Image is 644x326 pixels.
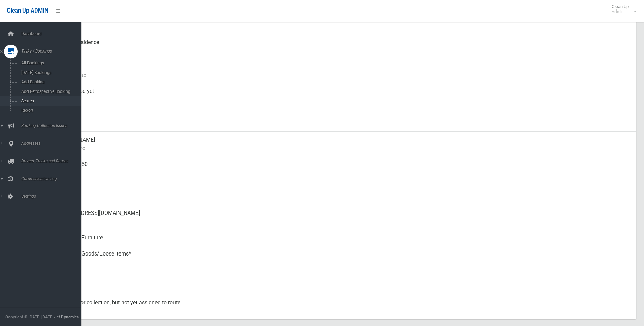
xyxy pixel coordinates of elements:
div: [EMAIL_ADDRESS][DOMAIN_NAME] [54,205,630,229]
div: [PERSON_NAME] [54,132,630,156]
small: Zone [54,120,630,128]
span: Clean Up ADMIN [7,7,48,14]
span: [DATE] Bookings [19,70,81,75]
span: Booking Collection Issues [19,123,87,128]
small: Email [54,217,630,225]
div: Front of Residence [54,34,630,59]
span: Add Booking [19,80,81,84]
small: Status [54,307,630,315]
div: 0452 667 450 [54,156,630,181]
div: No [54,270,630,294]
a: [EMAIL_ADDRESS][DOMAIN_NAME]Email [30,205,636,229]
span: Add Retrospective Booking [19,89,81,94]
div: Approved for collection, but not yet assigned to route [54,294,630,319]
span: Tasks / Bookings [19,49,87,54]
span: Drivers, Trucks and Routes [19,159,87,163]
span: Dashboard [19,31,87,36]
small: Collection Date [54,71,630,79]
small: Oversized [54,282,630,290]
strong: Jet Dynamics [54,314,79,319]
span: Clean Up [608,4,636,14]
small: Pickup Point [54,46,630,55]
small: Address [54,22,630,30]
small: Landline [54,193,630,201]
span: Communication Log [19,176,87,181]
div: [DATE] [54,59,630,83]
div: Household Furniture Electronics Household Goods/Loose Items* [54,229,630,270]
div: [DATE] [54,107,630,132]
small: Contact Name [54,144,630,152]
span: Addresses [19,141,87,146]
small: Items [54,258,630,266]
div: Not collected yet [54,83,630,107]
div: [STREET_ADDRESS][PERSON_NAME] [54,10,630,34]
small: Mobile [54,168,630,177]
small: Collected At [54,95,630,103]
span: Search [19,99,81,103]
div: None given [54,181,630,205]
span: Copyright © [DATE]-[DATE] [5,314,53,319]
span: Settings [19,194,87,199]
span: Report [19,108,81,113]
small: Admin [612,9,629,14]
span: All Bookings [19,61,81,65]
